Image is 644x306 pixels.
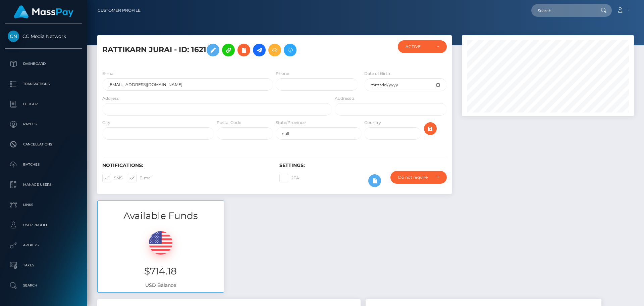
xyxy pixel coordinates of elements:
[102,71,115,77] label: E-mail
[276,120,306,126] label: State/Province
[5,76,82,92] a: Transactions
[279,174,299,182] label: 2FA
[364,71,390,77] label: Date of Birth
[98,223,224,292] div: USD Balance
[102,120,110,126] label: City
[279,163,446,168] h6: Settings:
[531,4,594,17] input: Search...
[102,95,119,101] label: Address
[103,265,219,278] h3: $714.18
[406,44,431,49] div: ACTIVE
[102,40,328,60] h5: RATTIKARN JURAI - ID: 1621
[217,120,241,126] label: Postal Code
[364,120,381,126] label: Country
[149,231,172,255] img: USD.png
[5,55,82,72] a: Dashboard
[8,160,79,170] p: Batches
[5,196,82,213] a: Links
[8,280,79,291] p: Search
[253,44,266,56] a: Initiate Payout
[398,40,447,53] button: ACTIVE
[5,136,82,153] a: Cancellations
[102,163,269,168] h6: Notifications:
[5,156,82,173] a: Batches
[98,209,224,222] h3: Available Funds
[128,174,153,182] label: E-mail
[8,260,79,270] p: Taxes
[14,5,73,18] img: MassPay Logo
[276,71,289,77] label: Phone
[8,200,79,210] p: Links
[5,237,82,254] a: API Keys
[398,175,431,180] div: Do not require
[8,59,79,69] p: Dashboard
[8,180,79,190] p: Manage Users
[5,116,82,133] a: Payees
[8,31,19,42] img: CC Media Network
[102,174,122,182] label: SMS
[98,3,141,17] a: Customer Profile
[5,257,82,274] a: Taxes
[5,176,82,193] a: Manage Users
[5,96,82,113] a: Ledger
[8,220,79,230] p: User Profile
[8,119,79,129] p: Payees
[8,99,79,109] p: Ledger
[5,217,82,233] a: User Profile
[335,95,355,101] label: Address 2
[8,240,79,250] p: API Keys
[390,171,447,184] button: Do not require
[5,277,82,294] a: Search
[8,79,79,89] p: Transactions
[8,139,79,149] p: Cancellations
[5,33,82,39] span: CC Media Network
